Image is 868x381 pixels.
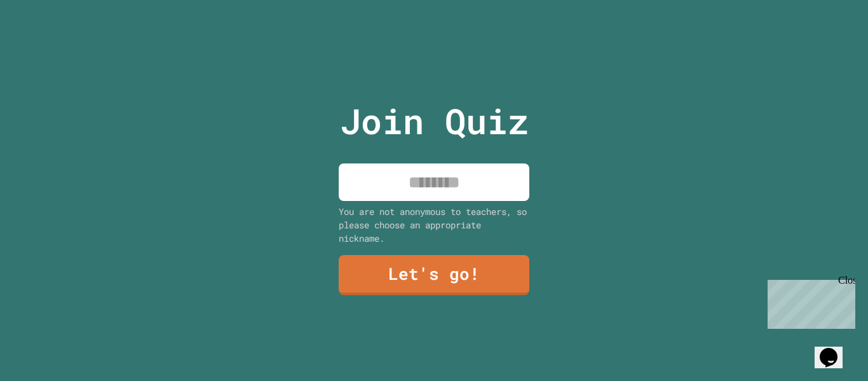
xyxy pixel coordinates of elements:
iframe: chat widget [815,330,855,368]
div: Chat with us now!Close [5,5,88,81]
a: Let's go! [339,255,529,295]
div: You are not anonymous to teachers, so please choose an appropriate nickname. [339,205,529,245]
p: Join Quiz [340,95,529,148]
iframe: chat widget [763,275,855,329]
